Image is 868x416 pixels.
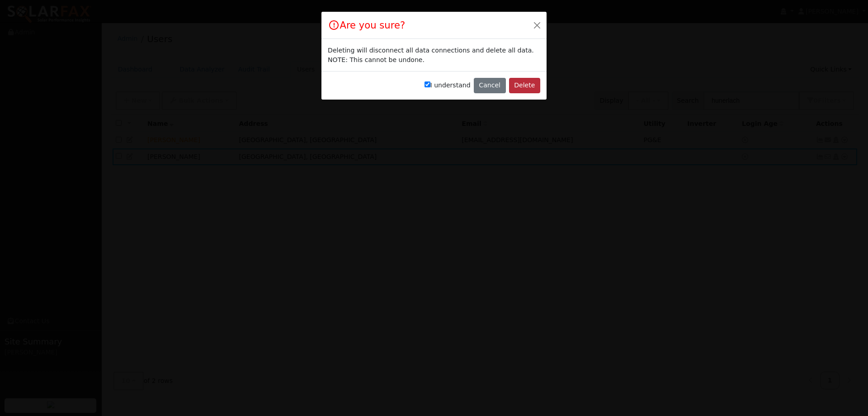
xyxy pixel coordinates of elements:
h4: Are you sure? [328,18,405,33]
button: Delete [509,78,540,93]
label: I understand [425,81,471,90]
input: I understand [425,81,430,87]
div: Deleting will disconnect all data connections and delete all data. NOTE: This cannot be undone. [328,46,540,65]
button: Close [531,19,543,31]
button: Cancel [474,78,506,93]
